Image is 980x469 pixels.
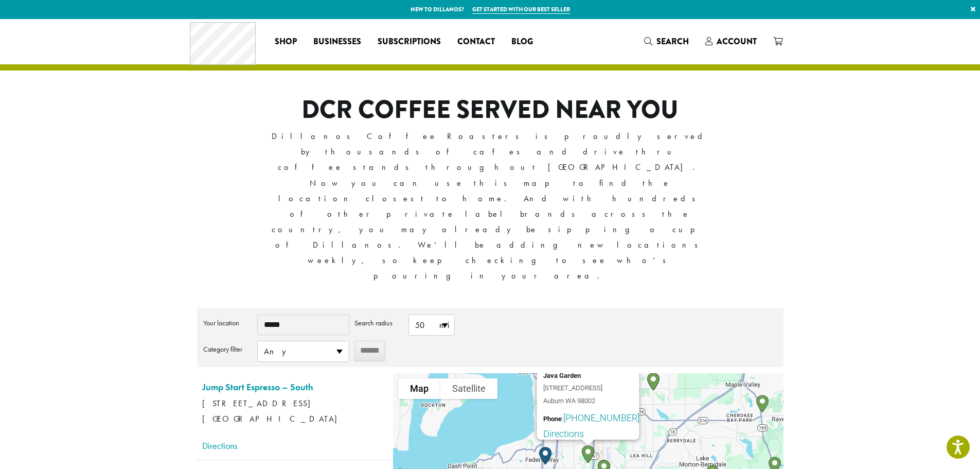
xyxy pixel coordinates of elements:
span: Contact [457,36,495,48]
span: 50 mi [409,315,454,335]
a: [PHONE_NUMBER] [563,412,639,423]
span: Account [717,36,757,47]
div: Vintage Vino & Espresso [752,391,773,417]
div: Kelly Latte’s – Kent [643,369,664,395]
div: Start location [535,443,556,469]
h1: DCR COFFEE SERVED NEAR YOU [270,95,710,125]
span: Businesses [313,36,361,48]
span: Blog [511,36,533,48]
span: Shop [275,36,297,48]
div: Java Garden [578,441,598,467]
span: : [543,412,639,423]
a: Shop [266,33,305,50]
strong: Java Garden [543,372,581,379]
button: Show satellite imagery [440,378,497,399]
span: Search [656,36,689,47]
a: Get started with our best seller [472,5,570,14]
div: Jump Start Espresso – North [535,400,556,426]
label: Search radius [354,315,403,331]
a: Jump Start Espresso – South [202,381,313,393]
p: Dillanos Coffee Roasters is proudly served by thousands of cafes and drive thru coffee stands thr... [270,129,710,284]
a: Search [636,33,697,50]
button: Show street map [398,378,440,399]
span: Any [258,341,349,361]
strong: Phone [543,415,562,423]
span: [STREET_ADDRESS] [202,396,385,411]
span: Auburn WA 98002 [543,395,639,407]
a: Directions [202,437,385,455]
label: Category filter [203,341,252,357]
a: Zoom here [543,439,639,450]
span: Subscriptions [378,36,441,48]
span: [STREET_ADDRESS] [543,382,639,394]
a: Directions [543,428,639,439]
span: [GEOGRAPHIC_DATA] [202,413,347,424]
label: Your location [203,315,252,331]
